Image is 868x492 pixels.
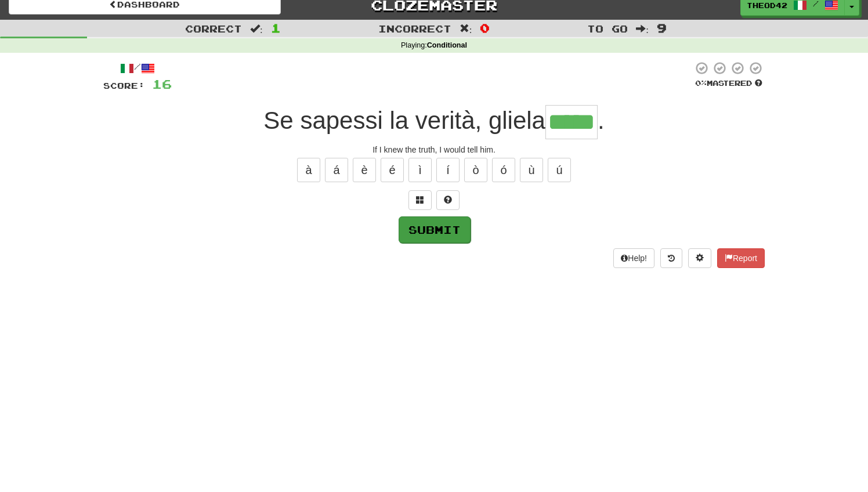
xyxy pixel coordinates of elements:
[185,23,242,34] span: Correct
[657,21,667,35] span: 9
[152,77,172,91] span: 16
[695,78,707,88] span: 0 %
[520,158,543,182] button: ù
[408,190,432,210] button: Switch sentence to multiple choice alt+p
[492,158,515,182] button: ó
[103,144,765,155] div: If I knew the truth, I would tell him.
[693,78,765,89] div: Mastered
[480,21,490,35] span: 0
[250,24,263,34] span: :
[636,24,649,34] span: :
[378,23,451,34] span: Incorrect
[598,107,605,134] span: .
[325,158,348,182] button: á
[399,216,471,243] button: Submit
[271,21,281,35] span: 1
[660,248,682,268] button: Round history (alt+y)
[613,248,654,268] button: Help!
[408,158,432,182] button: ì
[548,158,571,182] button: ú
[297,158,320,182] button: à
[717,248,765,268] button: Report
[263,107,545,134] span: Se sapessi la verità, gliela
[436,158,460,182] button: í
[587,23,628,34] span: To go
[460,24,472,34] span: :
[103,81,145,91] span: Score:
[427,41,467,49] strong: Conditional
[464,158,487,182] button: ò
[353,158,376,182] button: è
[381,158,404,182] button: é
[103,61,172,75] div: /
[436,190,460,210] button: Single letter hint - you only get 1 per sentence and score half the points! alt+h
